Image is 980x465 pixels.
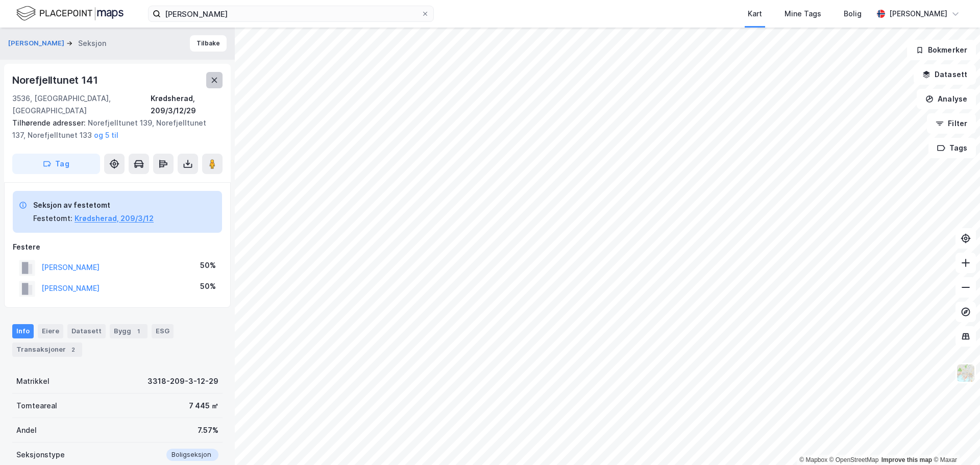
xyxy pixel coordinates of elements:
div: 3318-209-3-12-29 [148,375,218,387]
div: Info [12,324,34,338]
div: Bygg [110,324,148,338]
span: Tilhørende adresser: [12,118,88,127]
a: Mapbox [799,456,827,463]
div: ESG [152,324,174,338]
div: 3536, [GEOGRAPHIC_DATA], [GEOGRAPHIC_DATA] [12,92,151,117]
button: [PERSON_NAME] [8,38,66,48]
img: Z [956,363,975,383]
button: Analyse [917,89,976,109]
button: Tag [12,154,100,174]
div: Seksjon [78,37,106,50]
div: Krødsherad, 209/3/12/29 [151,92,223,117]
div: Festere [13,241,222,253]
div: Seksjon av festetomt [33,199,154,211]
div: Bolig [844,8,862,20]
button: Krødsherad, 209/3/12 [75,212,154,225]
div: 2 [68,345,78,355]
div: Mine Tags [785,8,821,20]
div: Datasett [67,324,106,338]
a: Improve this map [881,456,932,463]
div: 7 445 ㎡ [189,400,218,412]
div: [PERSON_NAME] [889,8,947,20]
img: logo.f888ab2527a4732fd821a326f86c7f29.svg [16,5,124,22]
a: OpenStreetMap [829,456,879,463]
button: Datasett [914,64,976,85]
div: 1 [133,326,143,336]
button: Tilbake [190,35,227,52]
div: Norefjelltunet 139, Norefjelltunet 137, Norefjelltunet 133 [12,117,214,141]
div: Seksjonstype [16,449,65,461]
div: Matrikkel [16,375,50,387]
button: Tags [928,138,976,158]
div: 7.57% [198,424,218,436]
div: Eiere [38,324,63,338]
button: Filter [927,113,976,134]
div: Norefjelltunet 141 [12,72,100,88]
iframe: Chat Widget [929,416,980,465]
div: Tomteareal [16,400,57,412]
div: Festetomt: [33,212,72,225]
div: Andel [16,424,37,436]
div: 50% [200,280,216,292]
div: Transaksjoner [12,342,82,357]
div: 50% [200,259,216,272]
div: Kart [748,8,762,20]
input: Søk på adresse, matrikkel, gårdeiere, leietakere eller personer [161,6,421,21]
button: Bokmerker [907,40,976,60]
